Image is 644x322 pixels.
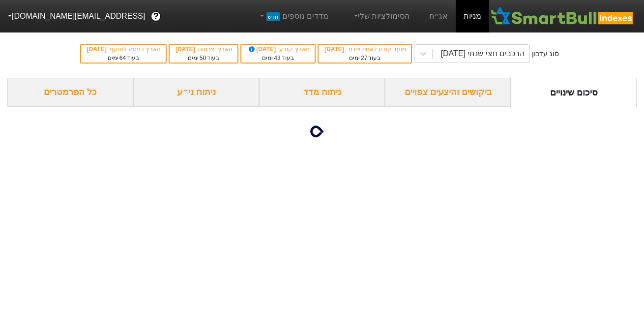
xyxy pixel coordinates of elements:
div: בעוד ימים [175,54,233,63]
img: loading... [310,120,334,143]
a: הסימולציות שלי [348,6,414,26]
div: ניתוח מדד [259,78,385,107]
div: סוג עדכון [532,49,559,59]
div: ביקושים והיצעים צפויים [385,78,511,107]
span: [DATE] [324,46,346,53]
div: בעוד ימים [246,54,310,63]
div: תאריך כניסה לתוקף : [86,45,161,54]
div: הרכבים חצי שנתי [DATE] [441,48,525,60]
span: [DATE] [176,46,197,53]
div: סיכום שינויים [511,78,637,107]
div: מועד קובע לאחוז ציבור : [323,45,406,54]
div: תאריך פרסום : [175,45,233,54]
div: בעוד ימים [86,54,161,63]
span: [DATE] [247,46,278,53]
a: מדדים נוספיםחדש [254,6,332,26]
div: כל הפרמטרים [7,78,133,107]
span: 64 [119,55,126,62]
span: 50 [200,55,206,62]
span: ? [153,10,159,23]
span: [DATE] [87,46,108,53]
div: תאריך קובע : [246,45,310,54]
span: 43 [274,55,280,62]
div: ניתוח ני״ע [133,78,259,107]
span: חדש [266,12,280,21]
div: בעוד ימים [323,54,406,63]
span: 27 [361,55,367,62]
